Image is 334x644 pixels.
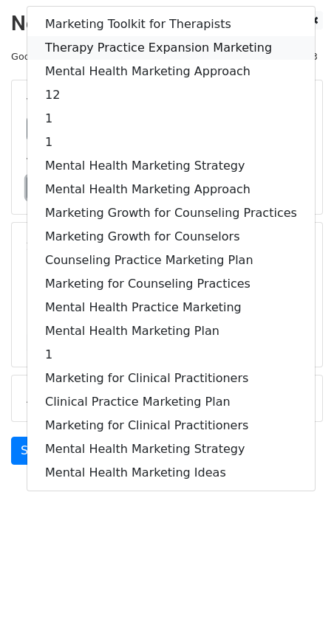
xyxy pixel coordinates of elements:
h2: New Campaign [11,11,323,36]
a: Counseling Practice Marketing Plan [27,249,315,272]
a: 12 [27,83,315,107]
a: Mental Health Marketing Strategy [27,437,315,461]
a: 1 [27,343,315,367]
a: 1 [27,131,315,154]
a: Therapy Practice Expansion Marketing [27,36,315,60]
a: Mental Health Practice Marketing [27,296,315,319]
a: Clinical Practice Marketing Plan [27,390,315,414]
a: Marketing Growth for Counselors [27,225,315,249]
a: Mental Health Marketing Approach [27,178,315,201]
a: Marketing Toolkit for Therapists [27,13,315,36]
a: Marketing for Clinical Practitioners [27,367,315,390]
a: Mental Health Marketing Plan [27,319,315,343]
a: Marketing for Clinical Practitioners [27,414,315,437]
a: Mental Health Marketing Strategy [27,154,315,178]
a: Marketing Growth for Counseling Practices [27,201,315,225]
a: Mental Health Marketing Ideas [27,461,315,485]
a: Mental Health Marketing Approach [27,60,315,83]
small: Google Sheet: [11,51,198,62]
a: Marketing for Counseling Practices [27,272,315,296]
iframe: Chat Widget [260,573,334,644]
a: Send [11,437,60,465]
a: 1 [27,107,315,131]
